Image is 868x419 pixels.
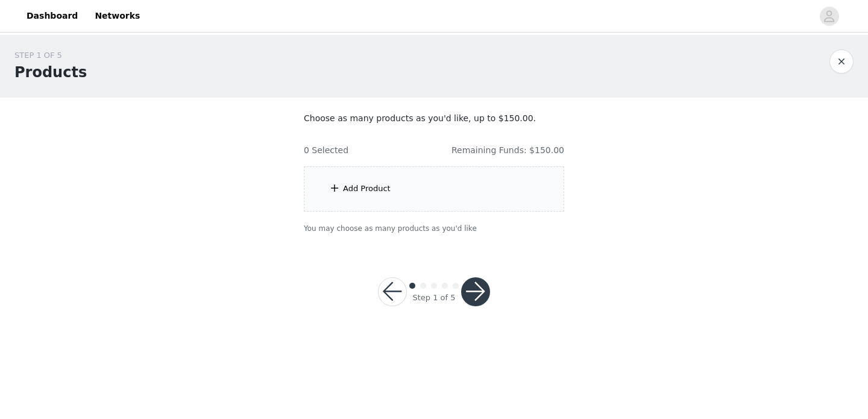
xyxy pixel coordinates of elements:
div: STEP 1 OF 5 [14,49,87,61]
p: You may choose as many products as you'd like [304,223,564,234]
h4: Remaining Funds: $150.00 [451,144,564,157]
a: Dashboard [19,2,85,30]
h4: 0 Selected [304,144,348,157]
a: Networks [87,2,147,30]
h1: Products [14,61,87,83]
div: avatar [823,7,835,26]
p: Choose as many products as you'd like, up to $150.00. [304,112,564,125]
div: Step 1 of 5 [412,292,455,304]
div: Add Product [343,183,391,195]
